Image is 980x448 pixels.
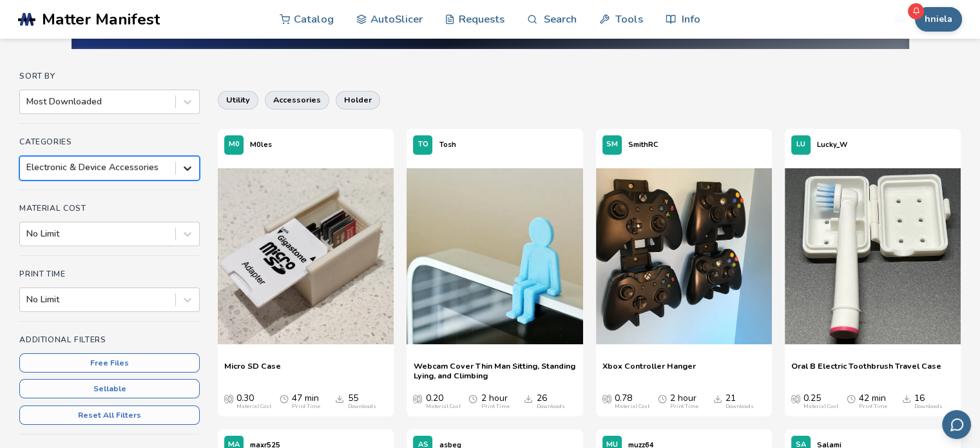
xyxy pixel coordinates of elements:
div: Print Time [670,404,698,410]
div: Downloads [347,404,376,410]
h4: Material Cost [19,204,200,213]
a: Micro SD Case [224,361,281,380]
div: 55 [347,393,376,410]
span: Average Print Time [847,393,856,404]
div: Print Time [292,404,320,410]
p: Lucky_W [817,138,847,151]
p: M0les [250,138,272,151]
div: Print Time [859,404,887,410]
span: Average Cost [791,393,800,404]
button: Reset All Filters [19,405,200,425]
button: utility [218,91,258,109]
p: SmithRC [628,138,658,151]
h4: Categories [19,137,200,146]
div: Material Cost [615,404,649,410]
span: TO [418,141,428,149]
h4: Sort By [19,72,200,81]
div: 16 [914,393,943,410]
input: No Limit [26,229,29,239]
span: Average Print Time [658,393,667,404]
h4: Additional Filters [19,335,200,344]
a: Xbox Controller Hanger [602,361,696,380]
span: Average Print Time [280,393,289,404]
span: M0 [229,141,240,149]
div: Downloads [536,404,564,410]
button: holder [336,91,380,109]
span: Downloads [335,393,344,404]
span: Average Cost [602,393,611,404]
div: 26 [536,393,564,410]
div: 0.20 [425,393,460,410]
button: Send feedback via email [942,410,971,439]
a: Webcam Cover Thin Man Sitting, Standing Lying, and Climbing [413,361,576,380]
button: hniela [915,7,962,32]
div: Downloads [914,404,943,410]
div: 2 hour [481,393,509,410]
button: Sellable [19,379,200,398]
input: No Limit [26,295,29,305]
p: Tosh [439,138,456,151]
div: Print Time [481,404,509,410]
div: 0.78 [615,393,649,410]
h4: Print Time [19,269,200,278]
span: SM [606,141,618,149]
div: 0.25 [803,393,838,410]
span: Downloads [524,393,533,404]
span: Average Cost [413,393,422,404]
span: Downloads [902,393,911,404]
a: Oral B Electric Toothbrush Travel Case [791,361,941,380]
span: Average Cost [224,393,233,404]
div: 2 hour [670,393,698,410]
div: Material Cost [803,404,838,410]
div: Material Cost [425,404,460,410]
span: Downloads [713,393,722,404]
span: Matter Manifest [42,10,160,28]
button: Free Files [19,353,200,373]
div: Downloads [725,404,754,410]
div: 42 min [859,393,887,410]
div: 21 [725,393,754,410]
button: accessories [265,91,329,109]
div: Material Cost [236,404,271,410]
div: 0.30 [236,393,271,410]
div: 47 min [292,393,320,410]
span: LU [796,141,805,149]
span: Average Print Time [468,393,477,404]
